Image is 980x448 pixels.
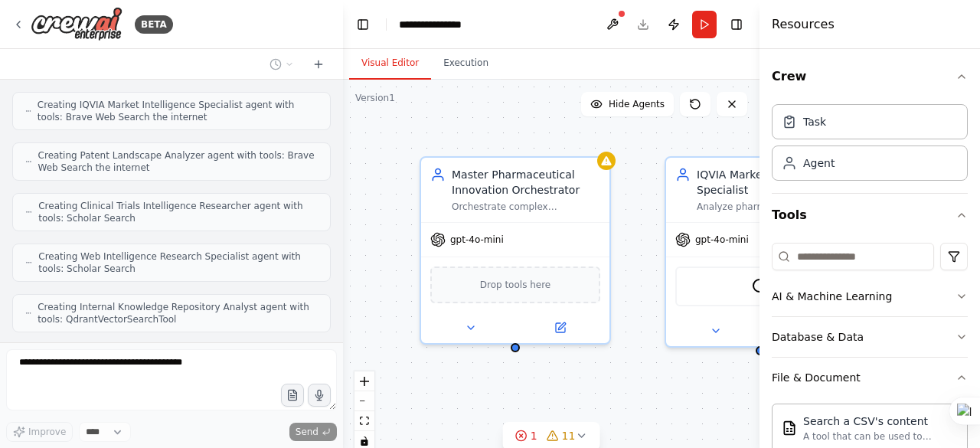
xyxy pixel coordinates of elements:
[782,420,797,436] img: CSVSearchTool
[420,156,611,345] div: Master Pharmaceutical Innovation OrchestratorOrchestrate complex pharmaceutical innovation resear...
[135,15,173,34] div: BETA
[354,391,374,411] button: zoom out
[772,329,864,345] div: Database & Data
[562,428,576,443] span: 11
[803,155,835,171] div: Agent
[349,47,431,80] button: Visual Editor
[772,317,968,357] button: Database & Data
[450,234,504,246] span: gpt-4o-mini
[772,15,835,34] h4: Resources
[772,358,968,397] button: File & Document
[697,167,845,198] div: IQVIA Market Intelligence Specialist
[452,167,600,198] div: Master Pharmaceutical Innovation Orchestrator
[772,194,968,237] button: Tools
[38,250,318,275] span: Creating Web Intelligence Research Specialist agent with tools: Scholar Search
[697,201,845,213] div: Analyze pharmaceutical market data, competitive landscapes, and commercial opportunities for {dru...
[772,370,861,385] div: File & Document
[352,14,374,35] button: Hide left sidebar
[803,414,958,429] div: Search a CSV's content
[772,289,892,304] div: AI & Machine Learning
[308,384,331,407] button: Click to speak your automation idea
[480,277,551,293] span: Drop tools here
[581,92,674,116] button: Hide Agents
[726,14,747,35] button: Hide right sidebar
[38,301,318,325] span: Creating Internal Knowledge Repository Analyst agent with tools: QdrantVectorSearchTool
[38,149,318,174] span: Creating Patent Landscape Analyzer agent with tools: Brave Web Search the internet
[803,114,826,129] div: Task
[399,17,475,32] nav: breadcrumb
[31,7,122,41] img: Logo
[772,276,968,316] button: AI & Machine Learning
[38,99,318,123] span: Creating IQVIA Market Intelligence Specialist agent with tools: Brave Web Search the internet
[665,156,856,348] div: IQVIA Market Intelligence SpecialistAnalyze pharmaceutical market data, competitive landscapes, a...
[531,428,537,443] span: 1
[281,384,304,407] button: Upload files
[296,426,318,438] span: Send
[751,277,769,296] img: BraveSearchTool
[355,92,395,104] div: Version 1
[38,200,318,224] span: Creating Clinical Trials Intelligence Researcher agent with tools: Scholar Search
[6,422,73,442] button: Improve
[803,430,958,443] div: A tool that can be used to semantic search a query from a CSV's content.
[772,98,968,193] div: Crew
[306,55,331,74] button: Start a new chat
[354,371,374,391] button: zoom in
[695,234,749,246] span: gpt-4o-mini
[28,426,66,438] span: Improve
[354,411,374,431] button: fit view
[263,55,300,74] button: Switch to previous chat
[517,319,603,337] button: Open in side panel
[772,55,968,98] button: Crew
[452,201,600,213] div: Orchestrate complex pharmaceutical innovation research by interpreting user queries, delegating s...
[431,47,501,80] button: Execution
[609,98,665,110] span: Hide Agents
[289,423,337,441] button: Send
